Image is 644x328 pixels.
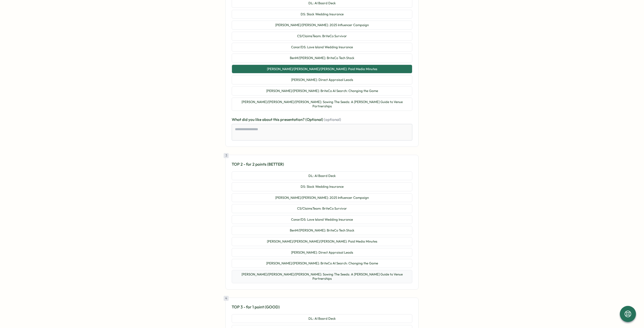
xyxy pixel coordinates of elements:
[232,75,412,84] button: [PERSON_NAME]: Direct Appraisal Leads
[232,21,412,30] button: [PERSON_NAME]/[PERSON_NAME]: 2025 Influencer Campaign
[232,32,412,41] button: CS/ClaimsTeam: BriteCo Survivor
[255,117,262,122] span: like
[232,86,412,96] button: [PERSON_NAME]/[PERSON_NAME]: BriteCo AI Search: Changing the Game
[232,10,412,19] button: DS: Slack Wedding Insurance
[232,182,412,191] button: DS: Slack Wedding Insurance
[280,117,305,122] span: presentation?
[232,193,412,202] button: [PERSON_NAME]/[PERSON_NAME]: 2025 Influencer Campaign
[305,117,324,122] span: (Optional)
[324,117,341,122] span: (optional)
[232,226,412,235] button: BenM/[PERSON_NAME]: BriteCo Tech Stack
[242,117,248,122] span: did
[224,153,229,158] div: 3
[232,43,412,52] button: Conor/DS: Love Island Wedding Insurance
[232,314,412,323] button: DL: AI Board Deck
[232,54,412,63] button: BenM/[PERSON_NAME]: BriteCo Tech Stack
[232,161,412,167] p: TOP 2 - for 2 points (BETTER)
[232,98,412,111] button: [PERSON_NAME]/[PERSON_NAME]/[PERSON_NAME]: Sowing The Seeds: A [PERSON_NAME] Guide to Venue Partn...
[232,237,412,246] button: [PERSON_NAME]/[PERSON_NAME]/[PERSON_NAME]: Paid Media Minutes
[232,259,412,268] button: [PERSON_NAME]/[PERSON_NAME]: BriteCo AI Search: Changing the Game
[248,117,255,122] span: you
[232,270,412,283] button: [PERSON_NAME]/[PERSON_NAME]/[PERSON_NAME]: Sowing The Seeds: A [PERSON_NAME] Guide to Venue Partn...
[232,248,412,257] button: [PERSON_NAME]: Direct Appraisal Leads
[262,117,273,122] span: about
[232,204,412,213] button: CS/ClaimsTeam: BriteCo Survivor
[232,304,412,310] p: TOP 3 - for 1 point (GOOD)
[232,171,412,180] button: DL: AI Board Deck
[273,117,280,122] span: this
[232,117,242,122] span: What
[224,296,229,301] div: 4
[232,215,412,224] button: Conor/DS: Love Island Wedding Insurance
[232,65,412,74] button: [PERSON_NAME]/[PERSON_NAME]/[PERSON_NAME]: Paid Media Minutes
